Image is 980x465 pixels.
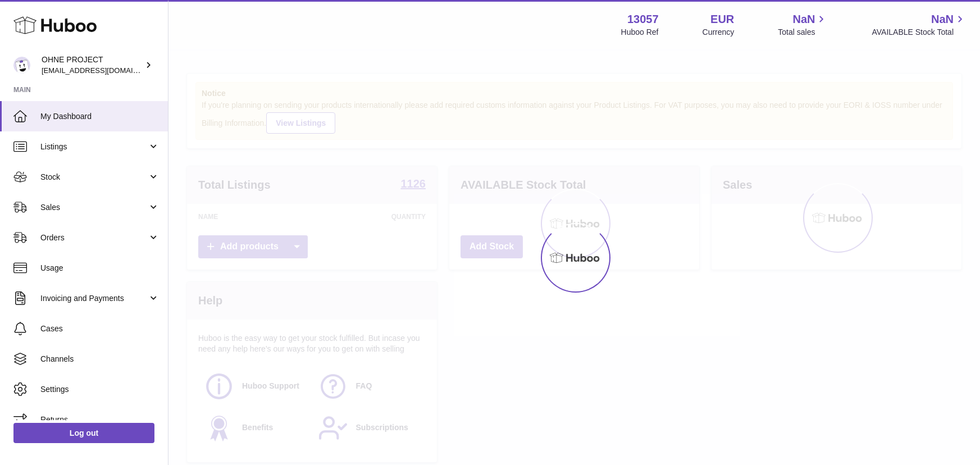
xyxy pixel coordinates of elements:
span: Channels [40,354,159,364]
span: Stock [40,172,148,183]
div: Huboo Ref [621,27,659,38]
span: Returns [40,414,159,425]
div: OHNE PROJECT [42,54,143,76]
span: Sales [40,202,148,213]
span: Usage [40,263,159,273]
span: Orders [40,233,148,243]
a: NaN AVAILABLE Stock Total [872,12,967,38]
a: Log out [13,423,154,443]
span: NaN [931,12,954,27]
span: AVAILABLE Stock Total [872,27,967,38]
span: Settings [40,384,159,395]
span: Invoicing and Payments [40,293,148,304]
strong: EUR [710,12,734,27]
img: internalAdmin-13057@internal.huboo.com [13,57,30,74]
strong: 13057 [627,12,659,27]
span: Cases [40,323,159,334]
div: Currency [703,27,735,38]
span: [EMAIL_ADDRESS][DOMAIN_NAME] [42,66,165,75]
a: NaN Total sales [778,12,828,38]
span: Listings [40,142,148,152]
span: Total sales [778,27,828,38]
span: NaN [792,12,815,27]
span: My Dashboard [40,111,159,122]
